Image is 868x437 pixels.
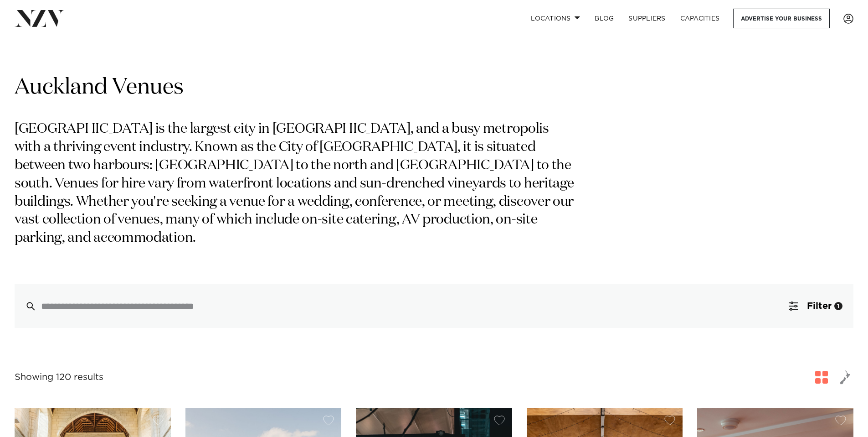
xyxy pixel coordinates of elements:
h1: Auckland Venues [15,73,853,102]
a: SUPPLIERS [621,9,673,28]
div: 1 [834,302,842,310]
a: Capacities [673,9,727,28]
button: Filter1 [778,284,853,328]
img: nzv-logo.png [15,10,64,26]
span: Filter [807,302,832,311]
a: Advertise your business [733,9,830,28]
a: Locations [524,9,587,28]
a: BLOG [587,9,621,28]
div: Showing 120 results [15,370,103,385]
p: [GEOGRAPHIC_DATA] is the largest city in [GEOGRAPHIC_DATA], and a busy metropolis with a thriving... [15,120,578,248]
